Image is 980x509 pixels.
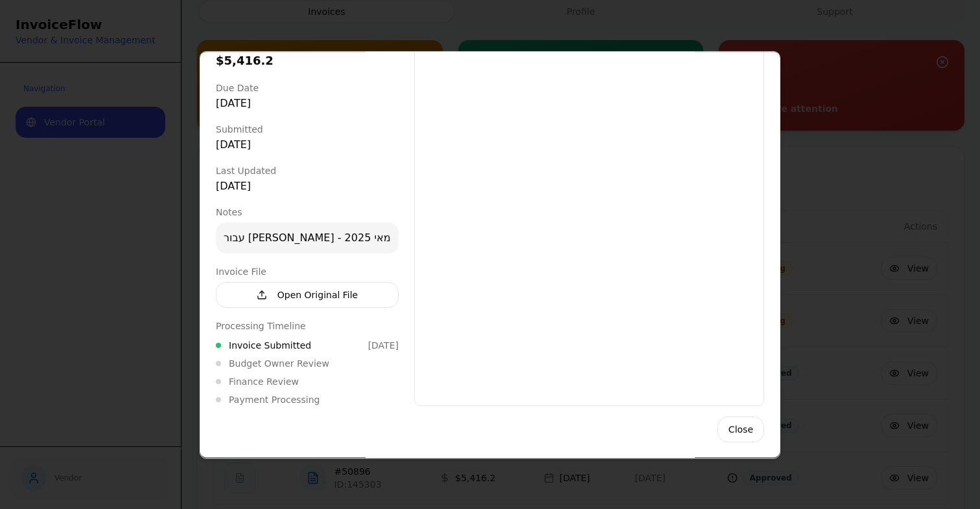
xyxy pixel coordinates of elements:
[216,207,242,217] label: Notes
[229,357,329,370] span: Budget Owner Review
[216,52,399,70] p: $ 5,416.2
[216,96,399,111] p: [DATE]
[216,166,276,176] label: Last Updated
[368,339,399,352] span: [DATE]
[717,417,764,442] button: Close
[216,83,259,93] label: Due Date
[229,393,320,406] span: Payment Processing
[216,222,399,254] p: עבור [PERSON_NAME] - מאי 2025
[216,124,263,135] label: Submitted
[216,137,399,153] p: [DATE]
[216,282,399,308] a: Open Original File
[216,266,266,277] label: Invoice File
[229,375,299,388] span: Finance Review
[216,321,306,331] label: Processing Timeline
[229,339,311,352] span: Invoice Submitted
[216,179,399,194] p: [DATE]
